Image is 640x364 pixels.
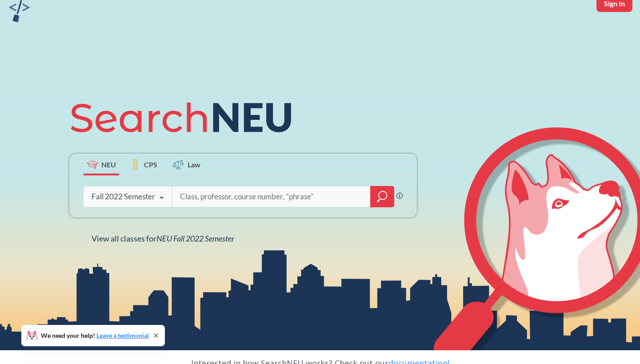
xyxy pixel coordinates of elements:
[370,186,394,207] div: magnifying glass
[377,190,388,203] svg: magnifying glass
[188,159,200,170] span: Law
[144,159,157,170] span: CPS
[96,332,149,339] a: Leave a testimonial
[92,192,155,202] div: Fall 2022 Semester
[156,233,234,243] span: NEU Fall 2022 Semester
[41,332,149,339] span: We need your help!
[101,159,116,170] span: NEU
[92,233,234,243] span: View all classes for
[179,187,364,206] input: Class, professor, course number, "phrase"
